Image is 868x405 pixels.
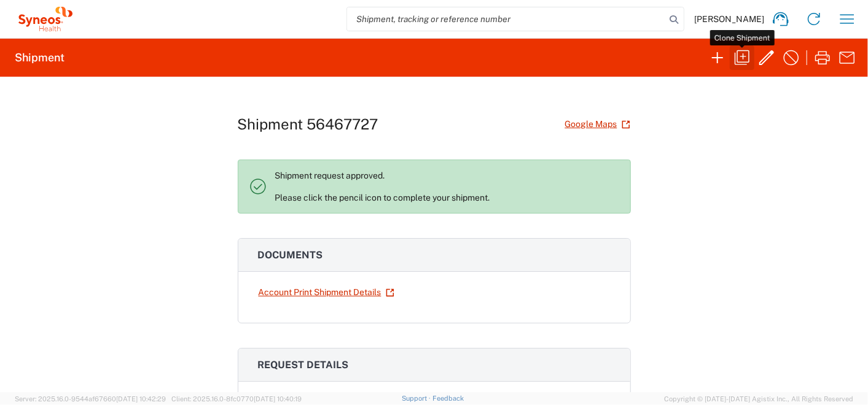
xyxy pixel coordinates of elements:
[15,395,166,403] span: Server: 2025.16.0-9544af67660
[238,115,378,133] h1: Shipment 56467727
[275,170,620,203] p: Shipment request approved. Please click the pencil icon to complete your shipment.
[254,395,302,403] span: [DATE] 10:40:19
[258,249,323,261] span: Documents
[432,395,464,402] a: Feedback
[565,114,631,135] a: Google Maps
[402,395,432,402] a: Support
[347,7,665,31] input: Shipment, tracking or reference number
[437,391,611,404] div: [DATE] 10:00:00 - 16:00:00
[258,282,395,303] a: Account Print Shipment Details
[664,393,853,404] span: Copyright © [DATE]-[DATE] Agistix Inc., All Rights Reserved
[15,50,65,65] h2: Shipment
[694,13,764,25] span: [PERSON_NAME]
[116,395,166,403] span: [DATE] 10:42:29
[171,395,302,403] span: Client: 2025.16.0-8fc0770
[258,359,349,371] span: Request details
